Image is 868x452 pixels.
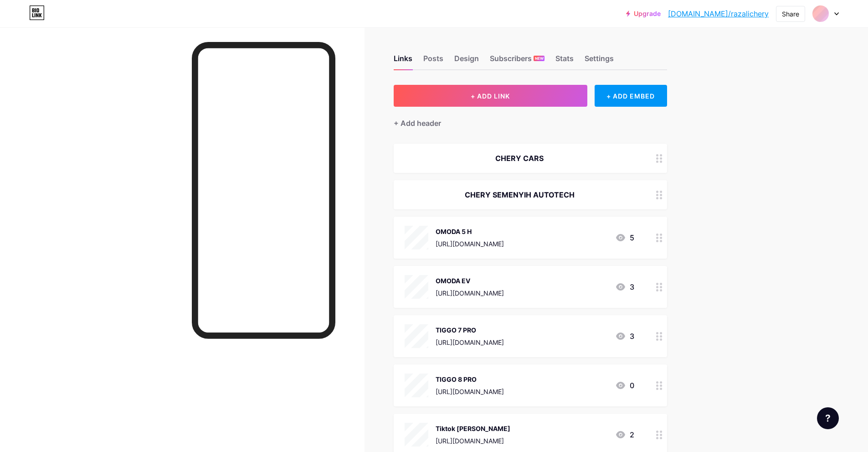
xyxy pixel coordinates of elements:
div: [URL][DOMAIN_NAME] [436,387,504,396]
a: Upgrade [626,10,661,17]
div: Links [394,53,412,69]
div: 0 [615,380,634,391]
div: Posts [423,53,443,69]
div: [URL][DOMAIN_NAME] [436,436,510,446]
div: Subscribers [490,53,544,69]
div: + Add header [394,118,441,129]
div: + ADD EMBED [595,85,667,107]
div: CHERY SEMENYIH AUTOTECH [405,189,634,200]
div: [URL][DOMAIN_NAME] [436,239,504,249]
div: OMODA 5 H [436,227,504,236]
div: Design [454,53,479,69]
div: TIGGO 7 PRO [436,325,504,335]
div: [URL][DOMAIN_NAME] [436,288,504,298]
div: Share [782,9,799,19]
div: Tiktok [PERSON_NAME] [436,424,510,433]
div: 5 [615,232,634,243]
span: NEW [535,56,544,61]
div: 3 [615,281,634,292]
div: Stats [555,53,574,69]
div: 3 [615,331,634,342]
div: OMODA EV [436,276,504,286]
span: + ADD LINK [471,92,510,100]
div: [URL][DOMAIN_NAME] [436,338,504,347]
div: TIGGO 8 PRO [436,374,504,384]
div: CHERY CARS [405,153,634,164]
button: + ADD LINK [394,85,587,107]
div: Settings [585,53,614,69]
a: [DOMAIN_NAME]/razalichery [668,8,769,19]
div: 2 [615,429,634,440]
